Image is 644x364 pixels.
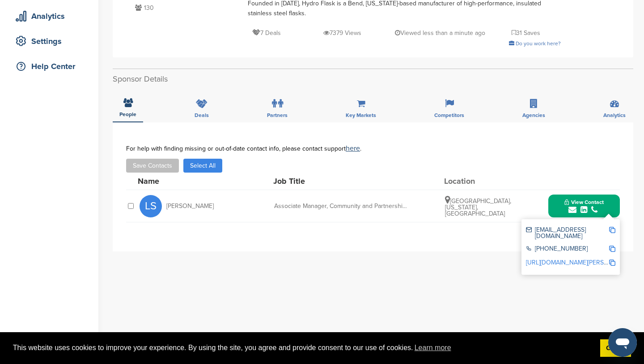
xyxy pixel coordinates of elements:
a: learn more about cookies [413,341,453,355]
div: Analytics [13,8,89,24]
span: Partners [267,113,288,118]
h2: Sponsor Details [113,73,633,85]
span: LS [140,195,162,217]
p: 7 Deals [252,27,281,39]
a: Settings [9,31,89,52]
img: Copy [609,260,615,266]
p: 130 [133,2,239,13]
a: [URL][DOMAIN_NAME][PERSON_NAME] [526,259,635,266]
button: Select All [183,159,222,173]
span: View Contact [564,199,604,205]
div: Job Title [273,177,407,185]
span: [GEOGRAPHIC_DATA], [US_STATE], [GEOGRAPHIC_DATA] [445,197,511,217]
button: Save Contacts [126,159,179,173]
button: View Contact [554,193,614,220]
div: Settings [13,33,89,49]
span: [PERSON_NAME] [166,203,214,209]
img: Copy [609,246,615,252]
a: Help Center [9,56,89,77]
img: Copy [609,227,615,233]
p: Viewed less than a minute ago [395,27,485,39]
a: here [346,144,360,153]
div: Name [138,177,236,185]
div: Associate Manager, Community and Partnerships [274,203,408,209]
span: Deals [195,113,209,118]
span: Agencies [522,113,545,118]
a: dismiss cookie message [600,339,631,357]
div: For help with finding missing or out-of-date contact info, please contact support . [126,145,620,152]
p: 7379 Views [323,27,361,39]
div: [EMAIL_ADDRESS][DOMAIN_NAME] [526,227,609,239]
div: Location [444,177,511,185]
p: 31 Saves [512,27,540,39]
span: Analytics [603,113,626,118]
div: [PHONE_NUMBER] [526,246,609,253]
div: Help Center [13,58,89,74]
span: Competitors [434,113,464,118]
iframe: Button to launch messaging window [608,328,637,357]
span: People [119,112,136,117]
a: Do you work here? [509,40,561,47]
span: Key Markets [346,113,376,118]
span: Do you work here? [516,40,561,47]
a: Analytics [9,6,89,26]
span: This website uses cookies to improve your experience. By using the site, you agree and provide co... [13,341,593,355]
